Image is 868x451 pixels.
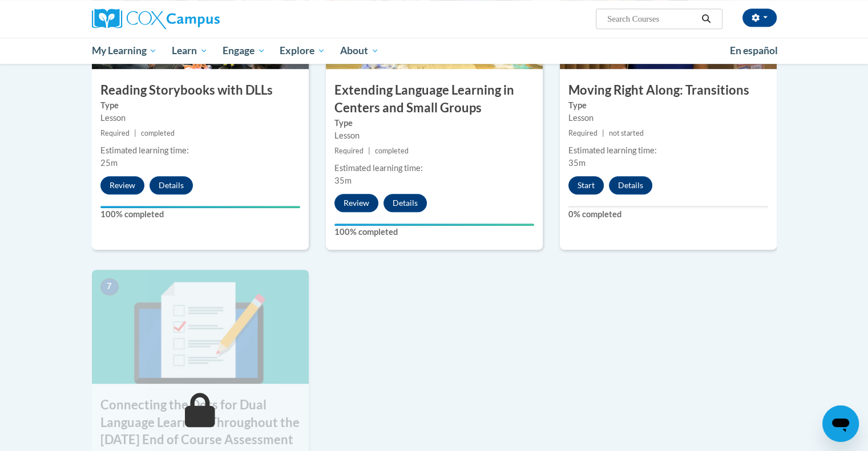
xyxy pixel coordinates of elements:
[730,44,778,56] span: En español
[280,44,325,58] span: Explore
[568,144,768,157] div: Estimated learning time:
[164,38,215,64] a: Learn
[609,176,652,194] button: Details
[334,194,378,212] button: Review
[172,44,208,58] span: Learn
[334,176,352,185] span: 35m
[606,12,697,26] input: Search Courses
[568,129,597,137] span: Required
[92,9,220,29] img: Cox Campus
[141,129,175,137] span: completed
[75,38,794,64] div: Main menu
[568,158,586,168] span: 35m
[100,129,130,137] span: Required
[568,208,768,221] label: 0% completed
[822,405,859,442] iframe: Button to launch messaging window
[340,44,379,58] span: About
[334,147,364,155] span: Required
[92,82,309,99] h3: Reading Storybooks with DLLs
[100,112,300,124] div: Lesson
[334,224,534,226] div: Your progress
[383,194,427,212] button: Details
[334,162,534,174] div: Estimated learning time:
[334,117,534,129] label: Type
[100,208,300,221] label: 100% completed
[602,129,604,137] span: |
[100,99,300,112] label: Type
[223,44,265,58] span: Engage
[215,38,273,64] a: Engage
[560,82,777,99] h3: Moving Right Along: Transitions
[100,176,144,194] button: Review
[742,9,777,27] button: Account Settings
[100,144,300,157] div: Estimated learning time:
[568,99,768,112] label: Type
[697,12,714,26] button: Search
[150,176,193,194] button: Details
[84,38,165,64] a: My Learning
[91,44,157,58] span: My Learning
[100,278,119,295] span: 7
[92,396,309,449] h3: Connecting the Dots for Dual Language Learners Throughout the [DATE] End of Course Assessment
[568,112,768,124] div: Lesson
[368,147,370,155] span: |
[609,129,644,137] span: not started
[100,206,300,208] div: Your progress
[722,39,785,63] a: En español
[134,129,136,137] span: |
[92,9,309,29] a: Cox Campus
[375,147,409,155] span: completed
[334,129,534,142] div: Lesson
[272,38,333,64] a: Explore
[334,226,534,238] label: 100% completed
[326,82,543,117] h3: Extending Language Learning in Centers and Small Groups
[92,270,309,384] img: Course Image
[100,158,118,168] span: 25m
[333,38,386,64] a: About
[568,176,604,194] button: Start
